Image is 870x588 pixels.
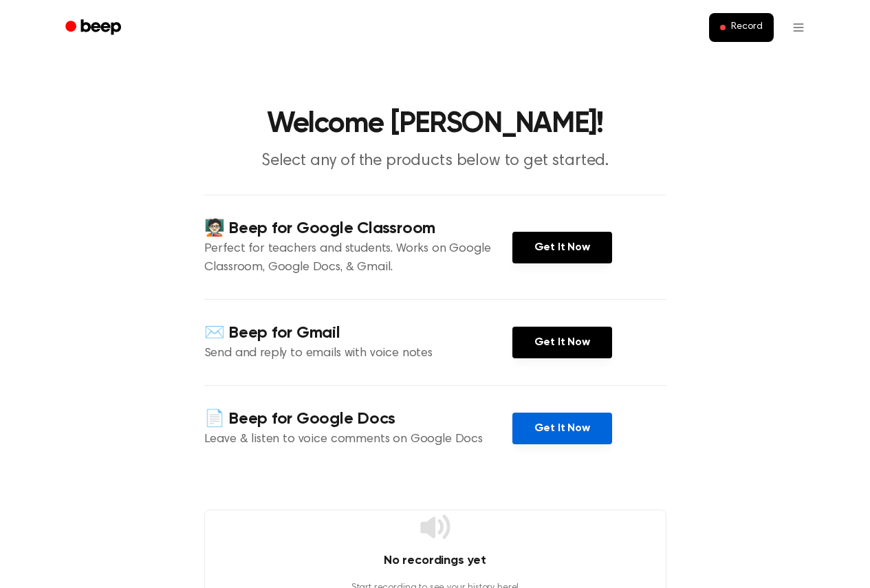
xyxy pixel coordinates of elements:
[83,110,787,139] h1: Welcome [PERSON_NAME]!
[512,327,612,358] a: Get It Now
[56,14,133,41] a: Beep
[512,232,612,263] a: Get It Now
[204,217,512,240] h4: 🧑🏻‍🏫 Beep for Google Classroom
[512,413,612,444] a: Get It Now
[204,322,512,345] h4: ✉️ Beep for Gmail
[204,345,512,363] p: Send and reply to emails with voice notes
[782,11,815,44] button: Open menu
[709,13,773,42] button: Record
[205,552,666,570] h4: No recordings yet
[204,431,512,449] p: Leave & listen to voice comments on Google Docs
[171,150,699,173] p: Select any of the products below to get started.
[204,408,512,431] h4: 📄 Beep for Google Docs
[204,240,512,277] p: Perfect for teachers and students. Works on Google Classroom, Google Docs, & Gmail.
[731,21,762,34] span: Record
